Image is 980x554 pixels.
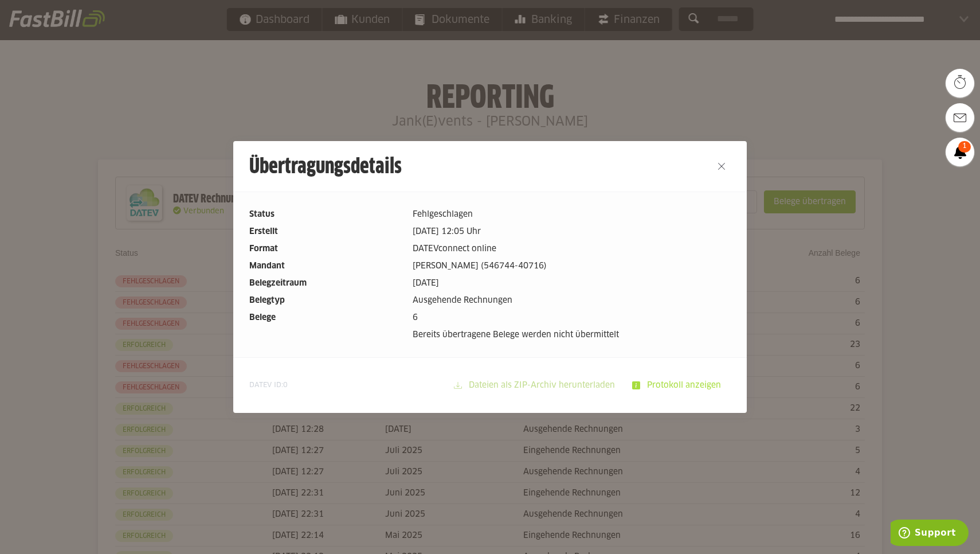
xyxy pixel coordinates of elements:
span: 1 [958,141,971,153]
dd: [DATE] 12:05 Uhr [413,225,731,238]
span: 0 [283,382,288,389]
dt: Mandant [249,260,403,272]
dt: Format [249,243,403,255]
iframe: Öffnet ein Widget, in dem Sie weitere Informationen finden [891,520,969,548]
a: 1 [946,138,974,166]
sl-button: Protokoll anzeigen [625,374,731,397]
dd: [PERSON_NAME] (546744-40716) [413,260,731,272]
dt: Status [249,208,403,221]
dt: Belegzeitraum [249,277,403,290]
span: DATEV ID: [249,381,288,390]
dd: DATEVconnect online [413,243,731,255]
dd: Bereits übertragene Belege werden nicht übermittelt [413,329,731,341]
dd: Ausgehende Rechnungen [413,294,731,307]
dd: 6 [413,311,731,324]
dd: Fehlgeschlagen [413,208,731,221]
dt: Belege [249,311,403,324]
dt: Belegtyp [249,294,403,307]
sl-button: Dateien als ZIP-Archiv herunterladen [446,374,625,397]
dd: [DATE] [413,277,731,290]
dt: Erstellt [249,225,403,238]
